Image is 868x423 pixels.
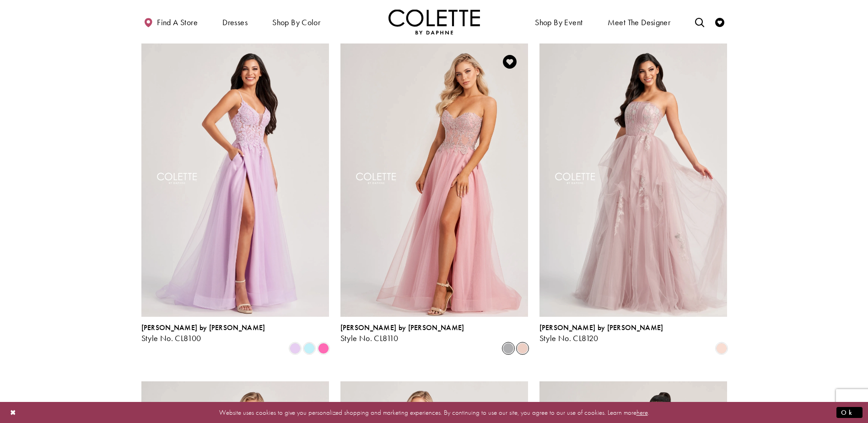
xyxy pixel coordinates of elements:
[340,323,464,332] span: [PERSON_NAME] by [PERSON_NAME]
[340,333,399,343] span: Style No. CL8110
[340,43,528,316] a: Visit Colette by Daphne Style No. CL8110 Page
[503,343,514,354] i: Steel
[517,343,528,354] i: Rose
[340,324,464,343] div: Colette by Daphne Style No. CL8110
[66,406,802,418] p: Website uses cookies to give you personalized shopping and marketing experiences. By continuing t...
[539,333,598,343] span: Style No. CL8120
[500,52,519,71] a: Add to Wishlist
[693,9,706,34] a: Toggle search
[713,9,727,34] a: Check Wishlist
[141,333,201,343] span: Style No. CL8100
[539,323,663,332] span: [PERSON_NAME] by [PERSON_NAME]
[716,343,727,354] i: Blush
[272,18,320,27] span: Shop by color
[290,343,301,354] i: Lilac
[539,43,727,316] a: Visit Colette by Daphne Style No. CL8120 Page
[388,9,480,34] img: Colette by Daphne
[535,18,582,27] span: Shop By Event
[141,43,329,316] a: Visit Colette by Daphne Style No. CL8100 Page
[5,404,21,420] button: Close Dialog
[222,18,248,27] span: Dresses
[533,9,585,34] span: Shop By Event
[318,343,329,354] i: Pink
[157,18,198,27] span: Find a store
[270,9,323,34] span: Shop by color
[605,9,673,34] a: Meet the designer
[304,343,315,354] i: Light Blue
[608,18,671,27] span: Meet the designer
[141,323,265,332] span: [PERSON_NAME] by [PERSON_NAME]
[141,9,200,34] a: Find a store
[539,324,663,343] div: Colette by Daphne Style No. CL8120
[220,9,250,34] span: Dresses
[388,9,480,34] a: Visit Home Page
[836,407,863,418] button: Submit Dialog
[636,407,648,417] a: here
[141,324,265,343] div: Colette by Daphne Style No. CL8100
